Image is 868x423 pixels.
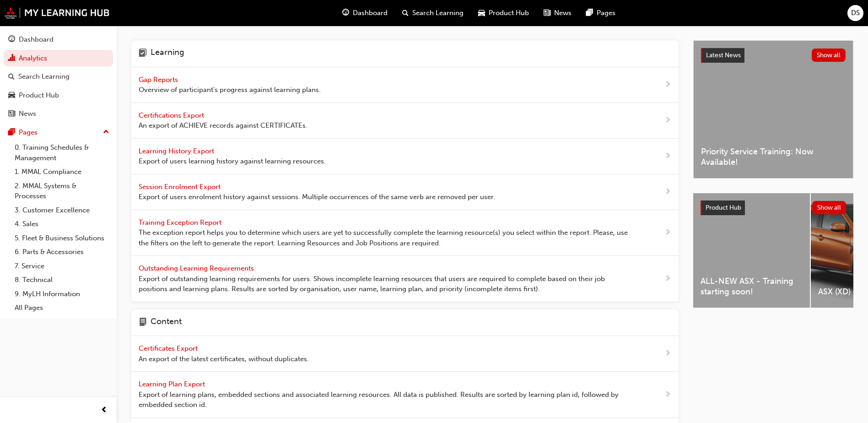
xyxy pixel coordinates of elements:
[4,50,113,67] a: Analytics
[131,174,679,210] a: Session Enrolment Export Export of users enrolment history against sessions. Multiple occurrences...
[4,87,113,104] a: Product Hub
[412,8,464,18] span: Search Learning
[11,245,113,259] a: 6. Parts & Accessories
[586,7,593,19] span: pages-icon
[19,90,59,101] div: Product Hub
[139,274,635,294] span: Export of outstanding learning requirements for users. Shows incomplete learning resources that u...
[4,124,113,141] button: Pages
[131,210,679,256] a: Training Exception Report The exception report helps you to determine which users are yet to succ...
[706,51,741,59] span: Latest News
[139,264,256,272] span: Outstanding Learning Requirements
[489,8,529,18] span: Product Hub
[139,192,495,202] span: Export of users enrolment history against sessions. Multiple occurrences of the same verb are rem...
[131,336,679,372] a: Certificates Export An export of the latest certificates, without duplicates.next-icon
[579,4,623,22] a: pages-iconPages
[8,54,15,63] span: chart-icon
[131,67,679,103] a: Gap Reports Overview of participant's progress against learning plans.next-icon
[335,4,395,22] a: guage-iconDashboard
[851,8,860,18] span: DS
[478,7,485,19] span: car-icon
[664,273,671,285] span: next-icon
[139,85,321,95] span: Overview of participant's progress against learning plans.
[812,49,846,62] button: Show all
[139,380,207,388] span: Learning Plan Export
[664,186,671,198] span: next-icon
[8,73,15,81] span: search-icon
[8,92,15,100] span: car-icon
[19,108,36,119] div: News
[8,36,15,44] span: guage-icon
[11,259,113,273] a: 7. Service
[139,147,216,155] span: Learning History Export
[139,390,635,410] span: Export of learning plans, embedded sections and associated learning resources. All data is publis...
[11,301,113,315] a: All Pages
[139,156,326,167] span: Export of users learning history against learning resources.
[664,115,671,126] span: next-icon
[544,7,550,19] span: news-icon
[139,344,199,352] span: Certificates Export
[664,348,671,359] span: next-icon
[664,151,671,162] span: next-icon
[701,48,846,63] a: Latest NewsShow all
[693,40,853,179] a: Latest NewsShow allPriority Service Training: Now Available!
[11,287,113,301] a: 9. MyLH Information
[11,273,113,287] a: 8. Technical
[664,227,671,239] span: next-icon
[8,129,15,137] span: pages-icon
[19,127,38,138] div: Pages
[471,4,536,22] a: car-iconProduct Hub
[131,256,679,302] a: Outstanding Learning Requirements Export of outstanding learning requirements for users. Shows in...
[554,8,571,18] span: News
[664,389,671,401] span: next-icon
[664,79,671,91] span: next-icon
[151,48,184,60] h4: Learning
[11,217,113,231] a: 4. Sales
[402,7,409,19] span: search-icon
[4,105,113,122] a: News
[131,139,679,174] a: Learning History Export Export of users learning history against learning resources.next-icon
[4,31,113,48] a: Dashboard
[139,183,222,191] span: Session Enrolment Export
[597,8,615,18] span: Pages
[8,110,15,118] span: news-icon
[847,5,863,21] button: DS
[103,126,109,138] span: up-icon
[139,76,180,84] span: Gap Reports
[101,405,108,416] span: prev-icon
[139,354,309,364] span: An export of the latest certificates, without duplicates.
[11,179,113,203] a: 2. MMAL Systems & Processes
[19,34,54,45] div: Dashboard
[151,317,182,329] h4: Content
[139,317,147,329] span: page-icon
[139,120,307,131] span: An export of ACHIEVE records against CERTIFICATEs.
[701,201,846,215] a: Product HubShow all
[139,48,147,60] span: learning-icon
[812,201,846,214] button: Show all
[342,7,349,19] span: guage-icon
[11,141,113,165] a: 0. Training Schedules & Management
[395,4,471,22] a: search-iconSearch Learning
[5,7,110,19] img: mmal
[536,4,579,22] a: news-iconNews
[693,193,810,308] a: ALL-NEW ASX - Training starting soon!
[131,372,679,418] a: Learning Plan Export Export of learning plans, embedded sections and associated learning resource...
[11,165,113,179] a: 1. MMAL Compliance
[131,103,679,139] a: Certifications Export An export of ACHIEVE records against CERTIFICATEs.next-icon
[18,71,70,82] div: Search Learning
[11,203,113,217] a: 3. Customer Excellence
[706,204,741,211] span: Product Hub
[701,146,846,167] span: Priority Service Training: Now Available!
[139,228,635,248] span: The exception report helps you to determine which users are yet to successfully complete the lear...
[701,276,803,297] span: ALL-NEW ASX - Training starting soon!
[4,68,113,85] a: Search Learning
[353,8,388,18] span: Dashboard
[139,218,223,227] span: Training Exception Report
[11,231,113,245] a: 5. Fleet & Business Solutions
[139,111,206,119] span: Certifications Export
[4,29,113,124] button: DashboardAnalyticsSearch LearningProduct HubNews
